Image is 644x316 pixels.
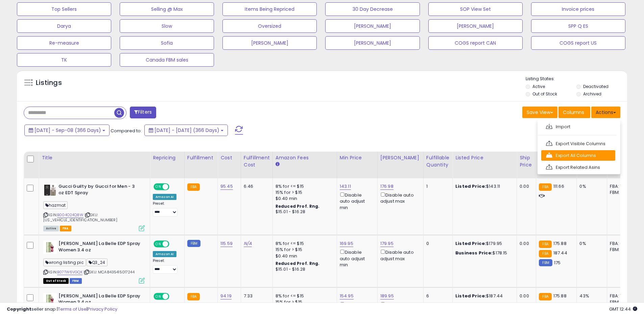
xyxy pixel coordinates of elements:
[455,183,511,189] div: $143.11
[531,19,625,33] button: SPP Q ES
[380,191,418,204] div: Disable auto adjust max
[187,154,215,161] div: Fulfillment
[563,109,584,116] span: Columns
[340,154,375,161] div: Min Price
[244,154,270,168] div: Fulfillment Cost
[84,269,135,275] span: | SKU: MCA8435415017244
[43,241,145,283] div: ASIN:
[57,269,82,275] a: B07TW6VGQK
[154,241,163,247] span: ON
[455,293,486,299] b: Listed Price:
[583,91,601,97] label: Archived
[222,2,317,16] button: Items Being Repriced
[553,293,567,299] span: 175.88
[426,293,447,299] div: 6
[168,241,179,247] span: OFF
[539,183,551,191] small: FBA
[610,183,632,189] div: FBA: 1
[58,241,141,255] b: [PERSON_NAME] La Belle EDP Spray Women 3.4 oz
[43,212,117,222] span: | SKU: [US_VEHICLE_IDENTIFICATION_NUMBER]
[541,138,615,149] a: Export Visible Columns
[111,128,142,134] span: Compared to:
[276,161,280,167] small: Amazon Fees.
[57,212,84,218] a: B004O24Q8W
[276,183,332,189] div: 8% for <= $15
[244,293,267,299] div: 7.33
[17,36,111,50] button: Re-measure
[532,84,545,89] label: Active
[58,306,87,312] a: Terms of Use
[539,293,551,300] small: FBA
[428,36,523,50] button: COGS report CAN
[579,241,602,247] div: 0%
[244,240,252,247] a: N/A
[539,250,551,257] small: FBA
[531,2,625,16] button: Invoice prices
[58,183,141,198] b: Gucci Guilty by Gucci for Men - 3 oz EDT Spray
[340,191,372,211] div: Disable auto adjust min
[325,19,420,33] button: [PERSON_NAME]
[244,183,267,189] div: 6.46
[610,247,632,253] div: FBM: 7
[43,183,57,197] img: 41ugUep3hzL._SL40_.jpg
[17,53,111,67] button: TK
[88,306,117,312] a: Privacy Policy
[276,154,334,161] div: Amazon Fees
[276,209,332,215] div: $15.01 - $16.28
[276,293,332,299] div: 8% for <= $15
[455,293,511,299] div: $187.44
[340,183,351,190] a: 143.11
[276,241,332,247] div: 8% for <= $15
[579,183,602,189] div: 0%
[610,189,632,196] div: FBM: 6
[426,183,447,189] div: 1
[187,240,200,247] small: FBM
[428,2,523,16] button: SOP View Set
[43,293,57,307] img: 31dp-XM9gpL._SL40_.jpg
[340,240,353,247] a: 169.95
[520,154,533,168] div: Ship Price
[36,78,62,88] h5: Listings
[380,240,393,247] a: 179.95
[325,36,420,50] button: [PERSON_NAME]
[220,293,232,299] a: 94.19
[380,183,393,190] a: 176.98
[340,293,354,299] a: 154.95
[220,154,238,161] div: Cost
[380,154,421,161] div: [PERSON_NAME]
[42,154,147,161] div: Title
[220,240,233,247] a: 115.59
[43,201,68,209] span: hazmat
[520,293,531,299] div: 0.00
[24,125,110,136] button: [DATE] - Sep-08 (366 Days)
[120,36,214,50] button: Sofia
[532,91,557,97] label: Out of Stock
[526,76,627,82] p: Listing States:
[154,127,219,134] span: [DATE] - [DATE] (366 Days)
[276,261,320,266] b: Reduced Prof. Rng.
[610,293,632,299] div: FBA: 1
[34,127,101,134] span: [DATE] - Sep-08 (366 Days)
[276,189,332,196] div: 15% for > $15
[455,250,493,256] b: Business Price:
[60,226,71,231] span: FBA
[144,125,228,136] button: [DATE] - [DATE] (366 Days)
[7,306,31,312] strong: Copyright
[43,226,59,231] span: All listings currently available for purchase on Amazon
[520,241,531,247] div: 0.00
[154,184,163,190] span: ON
[426,154,450,168] div: Fulfillable Quantity
[610,241,632,247] div: FBA: 0
[541,162,615,173] a: Export Related Asins
[222,36,317,50] button: [PERSON_NAME]
[222,19,317,33] button: Oversized
[276,203,320,209] b: Reduced Prof. Rng.
[579,293,602,299] div: 43%
[153,251,176,257] div: Amazon AI
[17,19,111,33] button: Darya
[43,241,57,254] img: 31dp-XM9gpL._SL40_.jpg
[168,184,179,190] span: OFF
[455,154,514,161] div: Listed Price
[276,253,332,259] div: $0.40 min
[153,201,179,217] div: Preset:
